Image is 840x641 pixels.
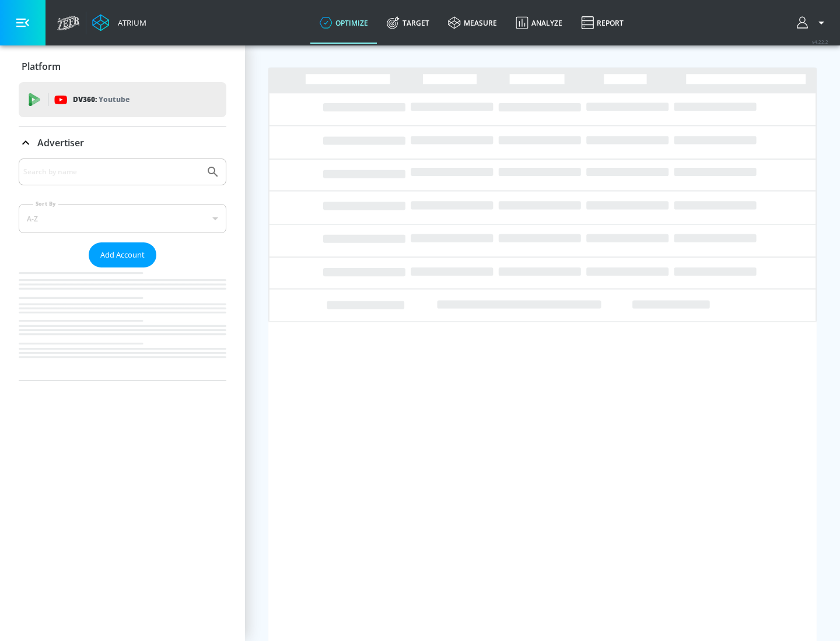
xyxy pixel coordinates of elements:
p: Youtube [99,93,129,105]
p: Platform [22,60,61,73]
a: measure [439,2,506,44]
a: optimize [310,2,377,44]
span: v 4.22.2 [812,38,828,45]
button: Add Account [89,242,156,267]
span: Add Account [100,248,145,262]
label: Sort By [33,200,58,207]
div: Platform [19,50,226,83]
p: DV360: [73,93,129,106]
p: Advertiser [37,136,84,149]
input: Search by name [23,164,200,179]
a: Atrium [92,14,146,31]
nav: list of Advertiser [19,267,226,381]
div: Advertiser [19,159,226,381]
div: Atrium [113,17,146,28]
div: Advertiser [19,126,226,159]
a: Target [377,2,439,44]
div: A-Z [19,204,226,233]
a: Analyze [506,2,572,44]
a: Report [572,2,633,44]
div: DV360: Youtube [19,82,226,117]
